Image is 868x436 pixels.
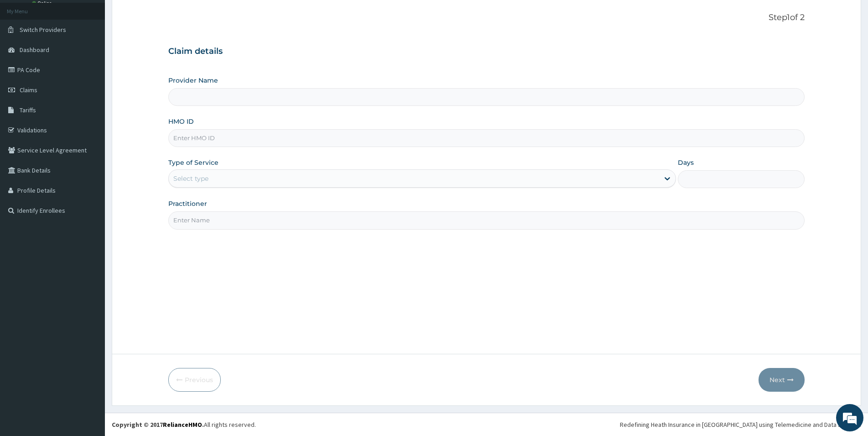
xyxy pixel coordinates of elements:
input: Enter HMO ID [168,129,805,147]
a: RelianceHMO [163,420,202,429]
span: Tariffs [20,106,36,114]
input: Enter Name [168,211,805,229]
div: Redefining Heath Insurance in [GEOGRAPHIC_DATA] using Telemedicine and Data Science! [620,420,861,429]
footer: All rights reserved. [105,413,868,436]
strong: Copyright © 2017 . [112,420,204,429]
button: Previous [168,368,221,392]
div: Select type [173,174,208,183]
label: Provider Name [168,76,218,85]
label: Type of Service [168,158,218,167]
label: HMO ID [168,117,194,126]
label: Days [678,158,694,167]
label: Practitioner [168,199,207,208]
span: Switch Providers [20,26,66,34]
p: Step 1 of 2 [168,13,805,23]
button: Next [759,368,805,392]
h3: Claim details [168,47,805,57]
span: Dashboard [20,46,49,54]
span: Claims [20,86,37,94]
